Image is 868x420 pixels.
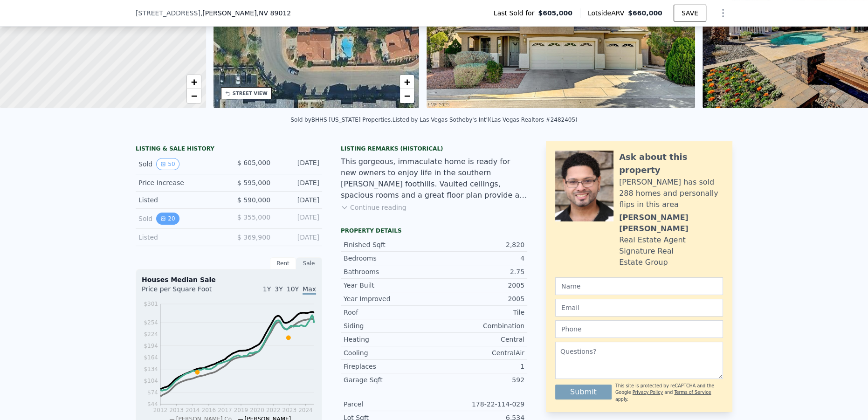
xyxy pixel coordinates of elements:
div: 592 [434,375,524,385]
tspan: $301 [144,301,158,307]
div: Garage Sqft [344,375,434,385]
button: Continue reading [341,203,406,212]
div: Listed [138,233,221,242]
tspan: $164 [144,354,158,361]
div: 2005 [434,294,524,303]
div: [DATE] [278,158,319,170]
div: Sale [296,257,322,269]
input: Phone [555,320,723,338]
span: , [PERSON_NAME] [200,8,291,18]
span: $ 595,000 [237,179,270,186]
div: This gorgeous, immaculate home is ready for new owners to enjoy life in the southern [PERSON_NAME... [341,156,527,201]
div: [DATE] [278,195,319,205]
span: + [404,76,410,88]
div: Rent [270,257,296,269]
div: Sold by BHHS [US_STATE] Properties . [290,117,392,123]
tspan: 2020 [250,407,265,413]
tspan: 2016 [202,407,216,413]
tspan: 2023 [282,407,297,413]
div: Cooling [344,348,434,358]
div: Tile [434,308,524,317]
div: 2.75 [434,267,524,276]
div: Sold [138,158,221,170]
tspan: $104 [144,378,158,384]
div: Combination [434,321,524,330]
div: Bathrooms [344,267,434,276]
tspan: 2012 [153,407,168,413]
div: Central [434,335,524,344]
span: $605,000 [538,8,572,18]
span: $ 355,000 [237,213,270,221]
a: Zoom in [187,75,201,89]
div: This site is protected by reCAPTCHA and the Google and apply. [615,383,723,403]
div: Finished Sqft [344,240,434,249]
tspan: $74 [147,389,158,396]
div: Sold [138,213,221,225]
span: $660,000 [628,9,662,17]
a: Privacy Policy [633,390,663,395]
span: 3Y [275,285,282,293]
div: Real Estate Agent [619,234,686,246]
span: − [191,90,197,102]
tspan: $194 [144,343,158,349]
tspan: 2019 [234,407,248,413]
tspan: $44 [147,401,158,408]
div: 2,820 [434,240,524,249]
tspan: $134 [144,366,158,372]
div: Houses Median Sale [142,275,316,284]
a: Zoom out [400,89,414,103]
button: Show Options [714,4,732,22]
div: 178-22-114-029 [434,399,524,409]
button: SAVE [674,5,706,21]
div: [PERSON_NAME] [PERSON_NAME] [619,212,723,234]
div: STREET VIEW [233,90,268,97]
div: 4 [434,254,524,263]
tspan: $254 [144,319,158,326]
tspan: $224 [144,331,158,337]
div: Fireplaces [344,362,434,371]
div: Parcel [344,399,434,409]
div: Listing Remarks (Historical) [341,145,527,152]
div: Ask about this property [619,151,723,177]
span: $ 369,900 [237,234,270,241]
div: Year Built [344,281,434,290]
div: Signature Real Estate Group [619,246,723,268]
span: Last Sold for [494,8,538,18]
div: 1 [434,362,524,371]
button: View historical data [156,213,179,225]
tspan: 2024 [298,407,313,413]
div: 2005 [434,281,524,290]
span: $ 590,000 [237,196,270,204]
tspan: 2014 [186,407,200,413]
input: Name [555,277,723,295]
div: Bedrooms [344,254,434,263]
tspan: 2022 [266,407,281,413]
div: [DATE] [278,178,319,187]
div: Price Increase [138,178,221,187]
span: + [191,76,197,88]
span: Lotside ARV [588,8,628,18]
input: Email [555,299,723,317]
a: Zoom in [400,75,414,89]
div: Year Improved [344,294,434,303]
div: Listed by Las Vegas Sotheby's Int'l (Las Vegas Realtors #2482405) [393,117,578,123]
span: 10Y [287,285,299,293]
div: [DATE] [278,233,319,242]
div: Siding [344,321,434,330]
span: $ 605,000 [237,159,270,166]
span: Max [303,285,316,295]
tspan: 2013 [169,407,184,413]
div: Heating [344,335,434,344]
span: 1Y [263,285,271,293]
div: Roof [344,308,434,317]
div: [DATE] [278,213,319,225]
div: CentralAir [434,348,524,358]
div: Listed [138,195,221,205]
span: , NV 89012 [257,9,291,17]
tspan: 2017 [218,407,232,413]
button: View historical data [156,158,179,170]
a: Zoom out [187,89,201,103]
div: Property details [341,227,527,234]
a: Terms of Service [674,390,711,395]
div: Price per Square Foot [142,284,229,299]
